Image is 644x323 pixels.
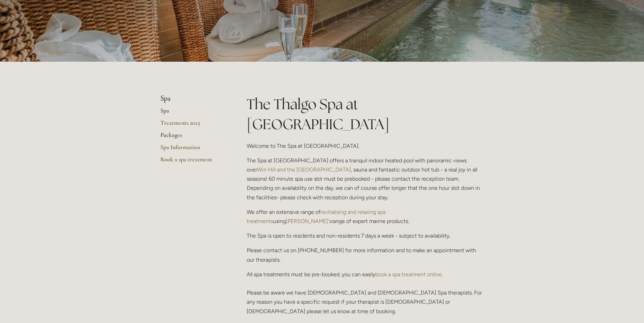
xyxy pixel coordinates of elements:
[247,231,484,240] p: The Spa is open to residents and non-residents 7 days a week - subject to availability.
[160,94,225,103] li: Spa
[160,156,225,168] a: Book a spa treatment
[257,166,351,173] a: Win Hill and the [GEOGRAPHIC_DATA]
[286,218,331,224] a: [PERSON_NAME]'s
[375,271,442,278] a: book a spa treatment online
[247,94,484,134] h1: The Thalgo Spa at [GEOGRAPHIC_DATA]
[247,141,484,150] p: Welcome to The Spa at [GEOGRAPHIC_DATA].
[247,207,484,226] p: We offer an extensive range of using range of expert marine products.
[247,270,484,316] p: All spa treatments must be pre-booked, you can easily . Please be aware we have [DEMOGRAPHIC_DATA...
[160,119,225,131] a: Treatments 2025
[160,143,225,156] a: Spa Information
[247,246,484,264] p: Please contact us on [PHONE_NUMBER] for more information and to make an appointment with our ther...
[160,131,225,143] a: Packages
[247,156,484,202] p: The Spa at [GEOGRAPHIC_DATA] offers a tranquil indoor heated pool with panoramic views over , sau...
[160,107,225,119] a: Spa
